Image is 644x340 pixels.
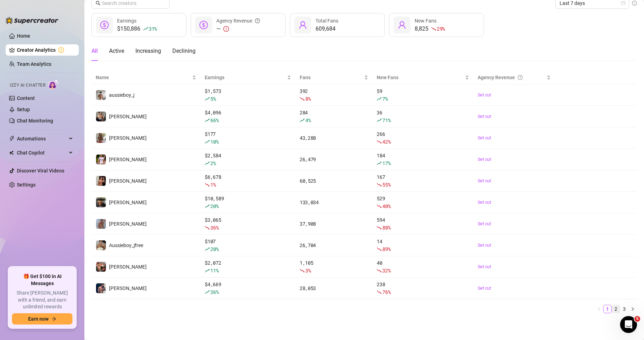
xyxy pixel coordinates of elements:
span: 8 % [305,95,311,102]
div: $ 2,584 [205,152,291,167]
span: [PERSON_NAME] [109,200,147,205]
span: search [96,1,101,6]
span: Earnings [117,18,136,24]
span: Aussieboy_jfree [109,243,143,248]
span: Earn now [28,316,49,322]
span: Share [PERSON_NAME] with a friend, and earn unlimited rewards [12,290,72,310]
span: arrow-right [51,316,56,321]
span: 7 % [382,95,388,102]
div: — [216,25,260,33]
div: 14 [377,238,469,253]
button: right [629,305,637,313]
a: Set cut [478,263,551,270]
a: Set cut [478,113,551,120]
div: 594 [377,216,469,232]
div: 392 [300,87,368,103]
th: Fans [295,71,372,84]
div: All [91,47,98,55]
span: 66 % [210,117,218,124]
div: 8,825 [415,25,445,33]
a: Home [17,33,30,39]
div: $ 4,096 [205,109,291,124]
span: right [631,307,635,311]
div: $ 1,573 [205,87,291,103]
span: fall [377,247,382,252]
span: fall [431,26,436,31]
span: rise [377,161,382,166]
span: rise [377,118,382,123]
span: dollar-circle [199,21,208,29]
img: Zach [96,176,106,186]
button: left [595,305,603,313]
span: Izzy AI Chatter [10,82,45,89]
div: 238 [377,281,469,296]
span: 3 % [305,267,311,274]
span: 5 [635,316,640,322]
span: 36 % [210,289,218,295]
span: [PERSON_NAME] [109,157,147,162]
span: rise [205,268,210,273]
img: Axel [96,283,106,293]
span: 5 % [210,95,216,102]
span: 10 % [210,138,218,145]
div: 184 [377,152,469,167]
div: Declining [172,47,196,55]
img: Chat Copilot [9,150,14,155]
li: 3 [620,305,629,313]
th: New Fans [372,71,473,84]
a: Set cut [478,92,551,99]
span: 71 % [382,117,390,124]
th: Name [91,71,200,84]
span: user [299,21,307,29]
a: Content [17,95,35,101]
div: 37,908 [300,220,368,228]
span: 17 % [382,160,390,166]
span: question-circle [255,17,260,25]
img: Hector [96,155,106,164]
a: Setup [17,107,30,112]
img: Aussieboy_jfree [96,240,106,250]
a: Set cut [478,242,551,249]
span: rise [205,290,210,295]
a: Discover Viral Videos [17,168,64,174]
a: Set cut [478,177,551,184]
span: 40 % [382,203,390,209]
li: Next Page [629,305,637,313]
a: Set cut [478,134,551,141]
span: left [597,307,601,311]
span: rise [143,26,148,31]
a: Chat Monitoring [17,118,53,124]
span: aussieboy_j [109,92,134,98]
div: $ 6,678 [205,173,291,189]
span: Total Fans [315,18,338,24]
span: 31 % [149,25,157,32]
div: 266 [377,130,469,146]
div: 609,684 [315,25,338,33]
div: 26,479 [300,156,368,163]
img: aussieboy_j [96,90,106,100]
span: info-circle [632,1,637,6]
span: [PERSON_NAME] [109,178,147,184]
span: dollar-circle [100,21,109,29]
a: Set cut [478,220,551,227]
div: $ 177 [205,130,291,146]
a: 2 [612,305,620,313]
img: Nathaniel [96,133,106,143]
div: 529 [377,195,469,210]
span: fall [205,225,210,230]
div: $ 3,065 [205,216,291,232]
span: rise [205,247,210,252]
span: thunderbolt [9,136,15,141]
span: rise [205,204,210,209]
span: user [398,21,406,29]
div: 43,288 [300,134,368,142]
span: fall [377,290,382,295]
span: fall [377,268,382,273]
span: [PERSON_NAME] [109,285,147,291]
span: 89 % [382,246,390,252]
div: $ 4,669 [205,281,291,296]
a: Set cut [478,285,551,292]
a: 3 [620,305,628,313]
span: 4 % [305,117,311,124]
span: Name [96,74,191,81]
